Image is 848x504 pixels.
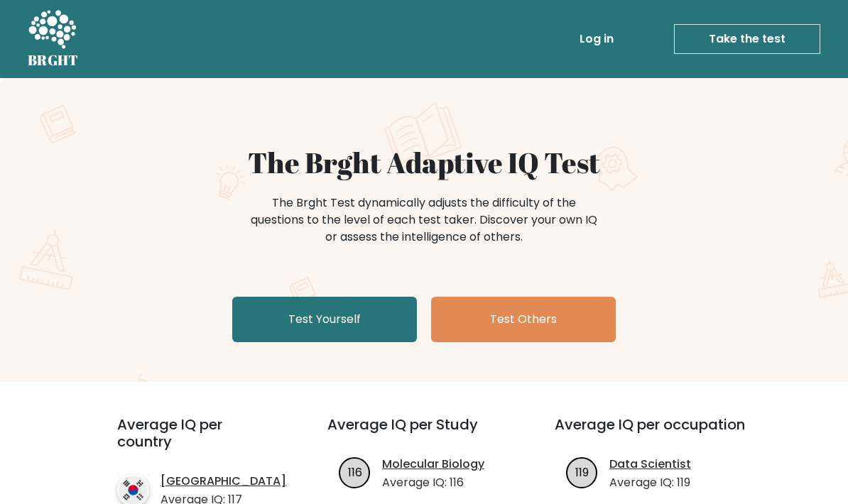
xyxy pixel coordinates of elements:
text: 119 [575,464,589,481]
h5: BRGHT [28,52,79,69]
a: Data Scientist [609,456,691,473]
a: Test Yourself [232,297,417,342]
p: Average IQ: 119 [609,474,691,491]
h3: Average IQ per country [117,416,276,467]
p: Average IQ: 116 [382,474,484,491]
h3: Average IQ per occupation [555,416,748,450]
div: The Brght Test dynamically adjusts the difficulty of the questions to the level of each test take... [246,195,602,246]
text: 116 [347,464,362,481]
a: Log in [574,25,619,53]
a: BRGHT [28,6,79,72]
h3: Average IQ per Study [327,416,521,450]
a: Test Others [431,297,616,342]
a: Molecular Biology [382,456,484,473]
h1: The Brght Adaptive IQ Test [77,146,771,180]
a: [GEOGRAPHIC_DATA] [161,473,286,490]
a: Take the test [674,24,820,54]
